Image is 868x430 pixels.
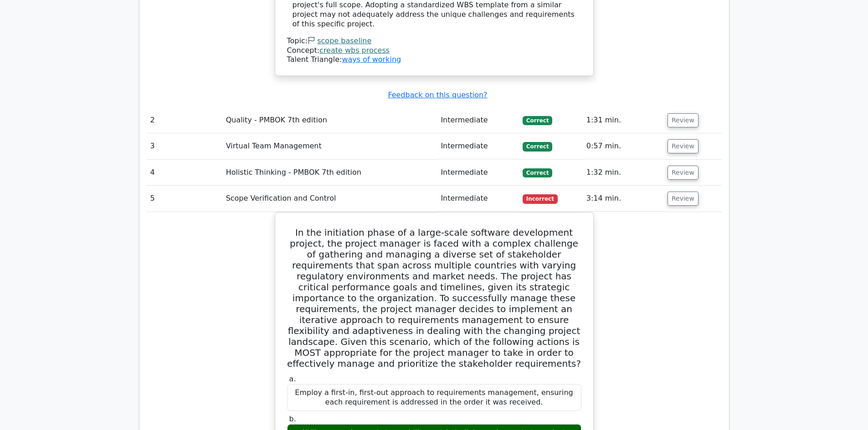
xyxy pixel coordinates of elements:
[523,142,552,151] span: Correct
[523,194,558,203] span: Incorrect
[668,113,699,127] button: Review
[583,107,664,133] td: 1:31 min.
[317,36,371,45] a: scope baseline
[222,133,437,159] td: Virtual Team Management
[437,107,519,133] td: Intermediate
[147,160,222,186] td: 4
[437,186,519,212] td: Intermediate
[287,36,581,46] div: Topic:
[147,133,222,159] td: 3
[286,227,582,369] h5: In the initiation phase of a large-scale software development project, the project manager is fac...
[583,133,664,159] td: 0:57 min.
[222,107,437,133] td: Quality - PMBOK 7th edition
[388,91,487,99] a: Feedback on this question?
[147,107,222,133] td: 2
[222,186,437,212] td: Scope Verification and Control
[668,166,699,180] button: Review
[222,160,437,186] td: Holistic Thinking - PMBOK 7th edition
[523,116,552,125] span: Correct
[437,133,519,159] td: Intermediate
[668,192,699,206] button: Review
[583,160,664,186] td: 1:32 min.
[287,36,581,65] div: Talent Triangle:
[523,168,552,177] span: Correct
[437,160,519,186] td: Intermediate
[319,46,390,55] a: create wbs process
[287,384,581,411] div: Employ a first-in, first-out approach to requirements management, ensuring each requirement is ad...
[668,139,699,153] button: Review
[289,415,296,423] span: b.
[289,374,296,383] span: a.
[583,186,664,212] td: 3:14 min.
[342,55,401,64] a: ways of working
[147,186,222,212] td: 5
[287,46,581,56] div: Concept:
